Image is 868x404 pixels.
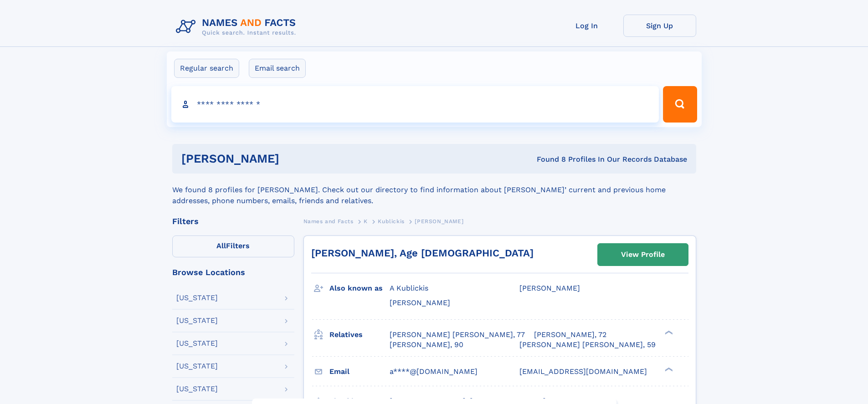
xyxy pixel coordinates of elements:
[329,327,390,343] h3: Relatives
[663,86,697,123] button: Search Button
[172,217,294,225] div: Filters
[176,385,218,393] div: [US_STATE]
[176,317,218,324] div: [US_STATE]
[311,247,534,259] a: [PERSON_NAME], Age [DEMOGRAPHIC_DATA]
[663,366,673,372] div: ❯
[329,281,390,296] h3: Also known as
[172,235,294,257] label: Filters
[171,86,659,123] input: search input
[174,59,239,78] label: Regular search
[176,294,218,302] div: [US_STATE]
[534,330,606,340] a: [PERSON_NAME], 72
[378,215,404,227] a: Kublickis
[519,340,656,350] a: [PERSON_NAME] [PERSON_NAME], 59
[621,244,665,265] div: View Profile
[249,59,306,78] label: Email search
[623,15,696,37] a: Sign Up
[598,244,688,266] a: View Profile
[172,15,303,39] img: Logo Names and Facts
[364,215,368,227] a: K
[390,330,525,340] a: [PERSON_NAME] [PERSON_NAME], 77
[408,154,687,164] div: Found 8 Profiles In Our Records Database
[181,153,408,164] h1: [PERSON_NAME]
[172,174,696,206] div: We found 8 profiles for [PERSON_NAME]. Check out our directory to find information about [PERSON_...
[663,329,673,335] div: ❯
[519,367,647,376] span: [EMAIL_ADDRESS][DOMAIN_NAME]
[216,241,226,250] span: All
[415,218,463,225] span: [PERSON_NAME]
[519,284,580,292] span: [PERSON_NAME]
[550,15,623,37] a: Log In
[390,298,450,307] span: [PERSON_NAME]
[176,340,218,347] div: [US_STATE]
[378,218,404,225] span: Kublickis
[172,268,294,276] div: Browse Locations
[390,284,428,292] span: A Kublickis
[390,340,463,350] a: [PERSON_NAME], 90
[176,363,218,370] div: [US_STATE]
[329,364,390,379] h3: Email
[364,218,368,225] span: K
[303,215,354,227] a: Names and Facts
